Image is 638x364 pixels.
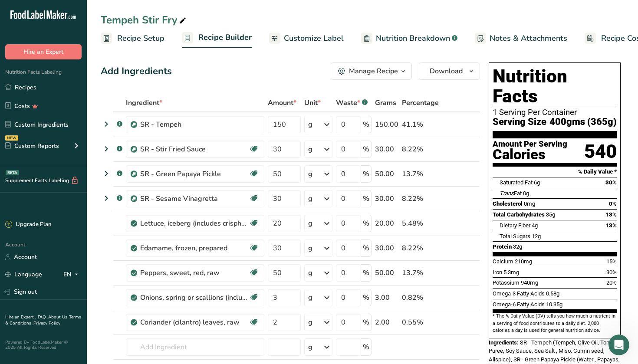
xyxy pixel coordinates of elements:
[493,66,617,106] h1: Nutrition Facts
[493,117,546,128] span: Serving Size
[304,98,321,108] span: Unit
[131,121,137,128] img: Sub Recipe
[101,12,188,28] div: Tempeh Stir Fry
[609,200,617,207] span: 0%
[5,220,51,229] div: Upgrade Plan
[6,170,19,175] div: BETA
[131,171,137,177] img: Sub Recipe
[608,334,629,355] iframe: Intercom live chat
[606,258,617,265] span: 15%
[126,338,264,356] input: Add Ingredient
[523,190,529,197] span: 0g
[402,193,439,204] div: 8.22%
[402,218,439,229] div: 5.48%
[308,268,312,278] div: g
[500,179,533,186] span: Saturated Fat
[375,119,398,130] div: 150.00
[493,108,617,117] div: 1 Serving Per Container
[549,117,617,128] span: 400gms (365g)
[490,33,567,44] span: Notes & Attachments
[63,269,82,280] div: EN
[402,98,439,108] span: Percentage
[402,243,439,253] div: 8.22%
[375,268,398,278] div: 50.00
[402,144,439,154] div: 8.22%
[493,140,567,148] div: Amount Per Serving
[493,243,512,250] span: Protein
[584,140,617,163] div: 540
[493,313,617,334] section: * The % Daily Value (DV) tells you how much a nutrient in a serving of food contributes to a dail...
[493,269,502,275] span: Iron
[38,314,48,320] a: FAQ .
[546,211,555,218] span: 35g
[605,211,617,218] span: 13%
[493,290,545,297] span: Omega-3 Fatty Acids
[515,258,532,265] span: 210mg
[546,290,559,297] span: 0.58g
[101,29,164,48] a: Recipe Setup
[48,314,69,320] a: About Us .
[500,190,522,197] span: Fat
[117,33,164,44] span: Recipe Setup
[475,29,567,48] a: Notes & Attachments
[532,222,538,229] span: 4g
[493,279,520,286] span: Potassium
[375,193,398,204] div: 30.00
[131,196,137,202] img: Sub Recipe
[198,32,252,43] span: Recipe Builder
[402,119,439,130] div: 41.1%
[493,301,545,308] span: Omega-6 Fatty Acids
[140,193,249,204] div: SR - Sesame Vinagretta
[534,179,540,186] span: 6g
[493,167,617,177] section: % Daily Value *
[182,28,252,49] a: Recipe Builder
[5,135,18,141] div: NEW
[5,314,81,326] a: Terms & Conditions .
[331,62,412,80] button: Manage Recipe
[308,144,312,154] div: g
[402,169,439,179] div: 13.7%
[430,66,463,76] span: Download
[308,218,312,229] div: g
[500,190,514,197] i: Trans
[131,146,137,153] img: Sub Recipe
[375,292,398,303] div: 3.00
[140,243,249,253] div: Edamame, frozen, prepared
[140,268,249,278] div: Peppers, sweet, red, raw
[5,44,82,59] button: Hire an Expert
[493,148,567,161] div: Calories
[376,33,450,44] span: Nutrition Breakdown
[336,98,368,108] div: Waste
[546,301,562,308] span: 10.35g
[402,292,439,303] div: 0.82%
[308,243,312,253] div: g
[33,320,60,326] a: Privacy Policy
[140,119,249,130] div: SR - Tempeh
[140,144,249,154] div: SR - Stir Fried Sauce
[308,119,312,130] div: g
[5,141,59,151] div: Custom Reports
[375,317,398,328] div: 2.00
[402,317,439,328] div: 0.55%
[349,66,398,76] div: Manage Recipe
[500,222,530,229] span: Dietary Fiber
[308,169,312,179] div: g
[361,29,457,48] a: Nutrition Breakdown
[493,211,545,218] span: Total Carbohydrates
[402,268,439,278] div: 13.7%
[101,64,172,79] div: Add Ingredients
[500,233,530,239] span: Total Sugars
[513,243,522,250] span: 32g
[489,339,519,346] span: Ingredients:
[375,144,398,154] div: 30.00
[308,292,312,303] div: g
[5,267,42,282] a: Language
[419,62,480,80] button: Download
[5,340,82,350] div: Powered By FoodLabelMaker © 2025 All Rights Reserved
[375,218,398,229] div: 20.00
[503,269,519,275] span: 5.3mg
[140,218,249,229] div: Lettuce, iceberg (includes crisphead types), raw
[140,317,249,328] div: Coriander (cilantro) leaves, raw
[140,169,249,179] div: SR - Green Papaya Pickle
[308,193,312,204] div: g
